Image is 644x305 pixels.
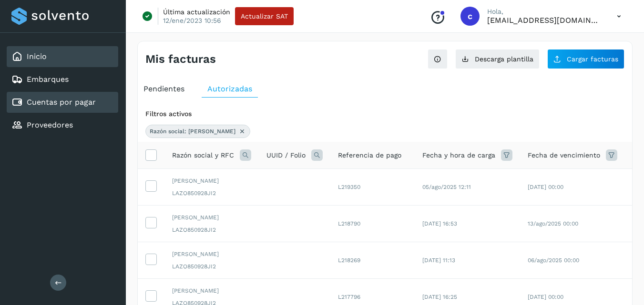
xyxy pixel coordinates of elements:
[27,75,69,84] a: Embarques
[172,150,234,160] span: Razón social y RFC
[143,84,184,93] span: Pendientes
[241,13,288,20] span: Actualizar SAT
[338,294,360,300] span: L217796
[422,150,495,160] span: Fecha y hora de carga
[422,184,471,190] span: 05/ago/2025 12:11
[150,127,235,136] span: Razón social: [PERSON_NAME]
[528,294,563,300] span: [DATE] 00:00
[172,250,251,258] span: [PERSON_NAME]
[338,220,360,227] span: L218790
[7,115,118,136] div: Proveedores
[487,16,602,25] p: contabilidad5@easo.com
[163,8,230,16] p: Última actualización
[145,109,624,119] div: Filtros activos
[528,184,563,190] span: [DATE] 00:00
[422,220,457,227] span: [DATE] 16:53
[487,8,602,16] p: Hola,
[172,262,251,271] span: LAZO850928JI2
[172,189,251,197] span: LAZO850928JI2
[422,257,455,264] span: [DATE] 11:13
[528,220,578,227] span: 13/ago/2025 00:00
[163,16,221,25] p: 12/ene/2023 10:56
[7,69,118,90] div: Embarques
[567,56,618,62] span: Cargar facturas
[528,150,600,160] span: Fecha de vencimiento
[27,98,96,107] a: Cuentas por pagar
[172,177,251,185] span: [PERSON_NAME]
[145,52,216,66] h4: Mis facturas
[338,257,360,264] span: L218269
[235,7,294,25] button: Actualizar SAT
[7,92,118,113] div: Cuentas por pagar
[27,120,73,129] a: Proveedores
[7,46,118,67] div: Inicio
[172,286,251,295] span: [PERSON_NAME]
[172,213,251,222] span: [PERSON_NAME]
[528,257,579,264] span: 06/ago/2025 00:00
[338,184,360,190] span: L219350
[338,150,401,160] span: Referencia de pago
[266,150,306,160] span: UUID / Folio
[547,49,624,69] button: Cargar facturas
[207,84,252,93] span: Autorizadas
[145,125,250,138] div: Razón social: oswaldo
[475,56,533,62] span: Descarga plantilla
[422,294,457,300] span: [DATE] 16:25
[172,226,251,234] span: LAZO850928JI2
[455,49,540,69] button: Descarga plantilla
[27,52,47,61] a: Inicio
